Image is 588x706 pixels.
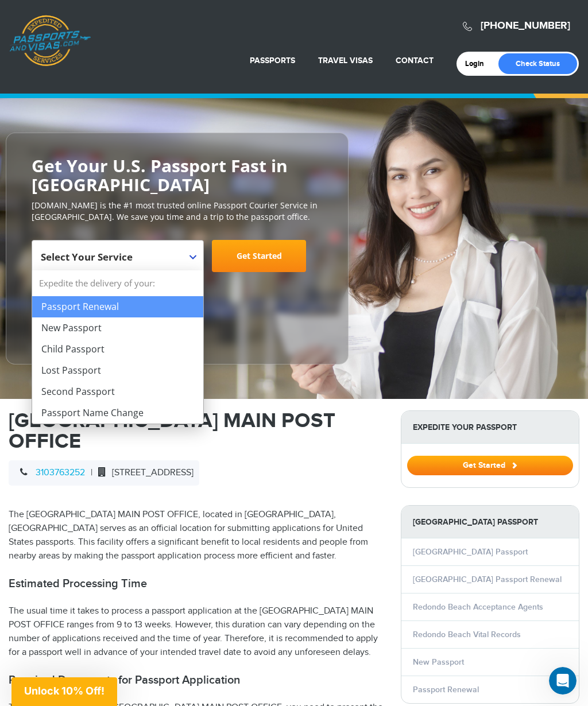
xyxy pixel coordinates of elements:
[32,381,203,402] li: Second Passport
[396,56,434,65] a: Contact
[41,245,192,277] span: Select Your Service
[413,630,521,639] a: Redondo Beach Vital Records
[549,667,577,695] iframe: Intercom live chat
[481,20,570,32] a: [PHONE_NUMBER]
[32,156,323,194] h2: Get Your U.S. Passport Fast in [GEOGRAPHIC_DATA]
[407,456,573,475] button: Get Started
[41,250,133,263] span: Select Your Service
[9,460,199,486] div: |
[413,547,528,557] a: [GEOGRAPHIC_DATA] Passport
[32,339,203,360] li: Child Passport
[9,508,384,563] p: The [GEOGRAPHIC_DATA] MAIN POST OFFICE, located in [GEOGRAPHIC_DATA], [GEOGRAPHIC_DATA] serves as...
[401,506,579,538] strong: [GEOGRAPHIC_DATA] Passport
[9,15,91,67] a: Passports & [DOMAIN_NAME]
[32,402,203,424] li: Passport Name Change
[465,59,492,68] a: Login
[413,602,543,612] a: Redondo Beach Acceptance Agents
[413,685,479,695] a: Passport Renewal
[32,360,203,381] li: Lost Passport
[498,53,577,74] a: Check Status
[9,577,384,591] h2: Estimated Processing Time
[11,677,117,706] div: Unlock 10% Off!
[407,460,573,470] a: Get Started
[9,410,384,452] h1: [GEOGRAPHIC_DATA] MAIN POST OFFICE
[32,317,203,339] li: New Passport
[212,240,306,272] a: Get Started
[36,467,85,478] a: 3103763252
[32,270,203,424] li: Expedite the delivery of your:
[318,56,373,65] a: Travel Visas
[401,411,579,444] strong: Expedite Your Passport
[32,240,204,272] span: Select Your Service
[9,604,384,660] p: The usual time it takes to process a passport application at the [GEOGRAPHIC_DATA] MAIN POST OFFI...
[24,685,105,697] span: Unlock 10% Off!
[92,467,194,478] span: [STREET_ADDRESS]
[413,575,562,584] a: [GEOGRAPHIC_DATA] Passport Renewal
[250,56,295,65] a: Passports
[32,296,203,317] li: Passport Renewal
[413,657,464,667] a: New Passport
[32,200,323,223] p: [DOMAIN_NAME] is the #1 most trusted online Passport Courier Service in [GEOGRAPHIC_DATA]. We sav...
[9,673,384,687] h2: Required Documents for Passport Application
[32,270,203,296] strong: Expedite the delivery of your:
